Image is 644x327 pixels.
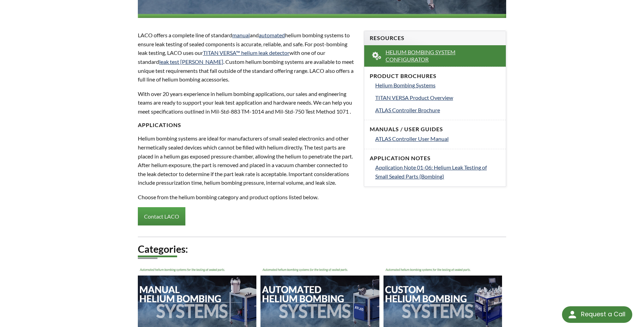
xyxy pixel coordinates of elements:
a: ATLAS Controller User Manual [375,134,500,143]
p: With over 20 years experience in helium bombing applications, our sales and engineering teams are... [138,89,356,116]
a: Contact LACO [138,207,185,226]
span: Helium Bombing Systems [375,82,436,88]
a: Application Note 01-06: Helium Leak Testing of Small Sealed Parts (Bombing) [375,163,500,181]
p: LACO offers a complete line of standard and helium bombing systems to ensure leak testing of seal... [138,31,356,84]
a: TITAN VERSA Product Overview [375,93,500,102]
div: Request a Call [581,306,625,322]
a: TITAN VERSA™ helium leak detector [203,49,289,56]
a: ATLAS Controller Brochure [375,106,500,115]
img: round button [567,309,578,320]
span: ATLAS Controller Brochure [375,107,440,113]
a: Helium Bombing Systems [375,81,500,90]
a: leak test [PERSON_NAME] [159,58,223,65]
h4: Applications [138,122,356,129]
a: automated [259,32,285,38]
h4: Resources [370,35,500,42]
a: manual [232,32,250,38]
span: ATLAS Controller User Manual [375,135,449,142]
h4: Product Brochures [370,73,500,80]
div: Request a Call [562,306,632,323]
span: Helium Bombing System Configurator [386,49,486,63]
span: Application Note 01-06: Helium Leak Testing of Small Sealed Parts (Bombing) [375,164,487,180]
h2: Categories: [138,243,506,256]
h4: Application Notes [370,155,500,162]
span: TITAN VERSA Product Overview [375,94,453,101]
p: Helium bombing systems are ideal for manufacturers of small sealed electronics and other hermetic... [138,134,356,187]
p: Choose from the helium bombing category and product options listed below. [138,193,356,202]
h4: Manuals / User Guides [370,126,500,133]
a: Helium Bombing System Configurator [364,45,506,67]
